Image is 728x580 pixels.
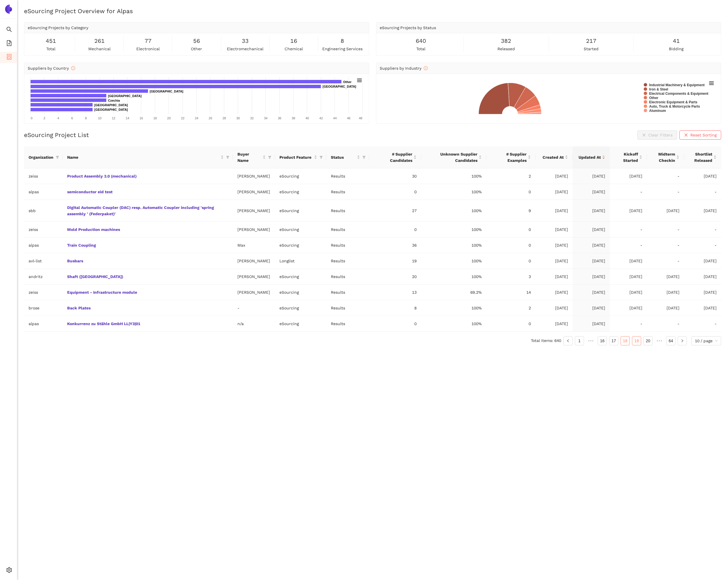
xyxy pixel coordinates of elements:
[573,285,610,300] td: [DATE]
[275,300,326,316] td: eSourcing
[610,146,647,168] th: this column's title is Kickoff Started,this column is sortable
[6,38,12,50] span: file-add
[573,222,610,237] td: [DATE]
[535,285,573,300] td: [DATE]
[573,300,610,316] td: [DATE]
[374,151,413,164] span: # Supplier Candidates
[236,116,240,120] text: 30
[195,116,198,120] text: 24
[326,253,369,269] td: Results
[421,222,486,237] td: 100%
[63,146,233,168] th: this column's title is Name,this column is sortable
[632,337,641,345] a: 19
[24,237,63,253] td: alpas
[233,237,275,253] td: Max
[610,237,647,253] td: -
[610,184,647,200] td: -
[29,154,53,160] span: Organization
[678,336,687,345] li: Next Page
[94,37,105,45] span: 261
[369,237,421,253] td: 36
[264,116,267,120] text: 34
[649,109,666,113] text: Aluminum
[24,200,63,222] td: sbb
[647,253,684,269] td: -
[369,146,421,168] th: this column's title is # Supplier Candidates,this column is sortable
[319,156,323,159] span: filter
[150,90,183,93] text: [GEOGRAPHIC_DATA]
[416,37,426,45] span: 640
[684,316,721,332] td: -
[609,337,618,345] a: 17
[326,168,369,184] td: Results
[416,46,425,52] span: total
[573,184,610,200] td: [DATE]
[145,37,151,45] span: 77
[223,116,226,120] text: 28
[24,168,63,184] td: zeiss
[94,103,128,107] text: [GEOGRAPHIC_DATA]
[684,269,721,285] td: [DATE]
[250,116,254,120] text: 32
[209,116,212,120] text: 26
[380,66,428,71] span: Suppliers by Industry
[486,237,535,253] td: 0
[424,66,428,70] span: info-circle
[67,154,219,160] span: Name
[632,336,641,345] li: 19
[326,285,369,300] td: Results
[326,316,369,332] td: Results
[689,151,712,164] span: Shortlist Released
[649,100,697,104] text: Electronic Equipment & Parts
[684,222,721,237] td: -
[666,336,675,345] li: 64
[691,336,721,345] div: Page Size
[275,285,326,300] td: eSourcing
[573,316,610,332] td: [DATE]
[233,168,275,184] td: [PERSON_NAME]
[610,200,647,222] td: [DATE]
[279,154,313,160] span: Product Feature
[610,316,647,332] td: -
[347,116,350,120] text: 46
[644,337,652,345] a: 20
[98,116,101,120] text: 10
[647,316,684,332] td: -
[181,116,184,120] text: 22
[94,108,128,111] text: [GEOGRAPHIC_DATA]
[647,300,684,316] td: [DATE]
[6,565,12,577] span: setting
[361,153,367,162] span: filter
[326,237,369,253] td: Results
[275,316,326,332] td: eSourcing
[341,37,344,45] span: 8
[535,184,573,200] td: [DATE]
[268,156,271,159] span: filter
[535,146,573,168] th: this column's title is Created At,this column is sortable
[278,116,281,120] text: 36
[577,154,601,160] span: Updated At
[497,46,515,52] span: released
[46,46,55,52] span: total
[621,336,630,345] li: 18
[326,222,369,237] td: Results
[275,253,326,269] td: Longlist
[486,300,535,316] td: 2
[535,222,573,237] td: [DATE]
[426,151,477,164] span: Unknown Supplier Candidates
[421,316,486,332] td: 100%
[233,285,275,300] td: [PERSON_NAME]
[71,116,73,120] text: 6
[655,336,664,345] span: •••
[584,46,599,52] span: started
[535,253,573,269] td: [DATE]
[233,300,275,316] td: -
[649,83,705,87] text: Industrial Machinery & Equipment
[369,269,421,285] td: 20
[649,96,658,100] text: Other
[535,200,573,222] td: [DATE]
[610,269,647,285] td: [DATE]
[275,146,326,168] th: this column's title is Product Feature,this column is sortable
[369,222,421,237] td: 0
[326,200,369,222] td: Results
